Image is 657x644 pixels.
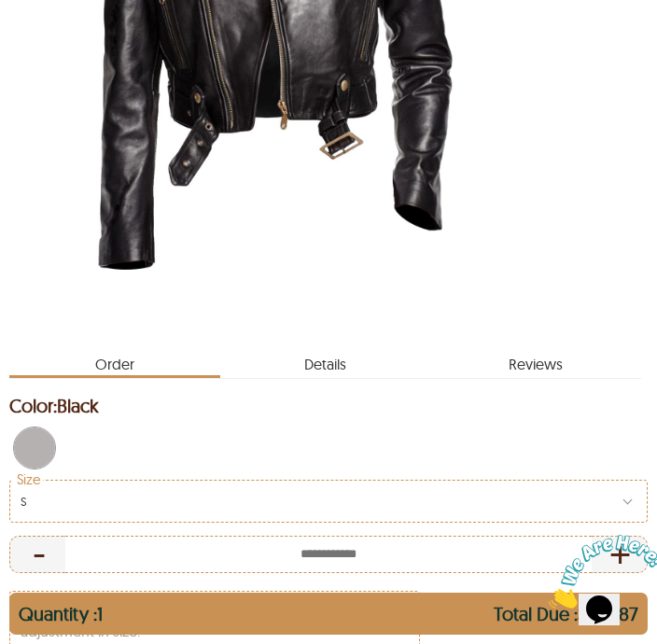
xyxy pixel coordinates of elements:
label: Size [12,473,44,487]
span: S [21,492,27,511]
div: Quantity : 1 [19,602,103,635]
span: Black [57,394,99,417]
div: Total Due : $245.87 [494,602,638,635]
iframe: chat widget [541,527,657,616]
span: Order [9,345,220,378]
div: Black [9,423,60,473]
span: Details [220,345,431,375]
h2: Selected Color: by Black [9,390,648,421]
div: Decrease Quantity of Item [9,536,65,573]
div: Size [9,480,648,523]
span: reviews [430,345,641,375]
img: Chat attention grabber [7,7,123,81]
